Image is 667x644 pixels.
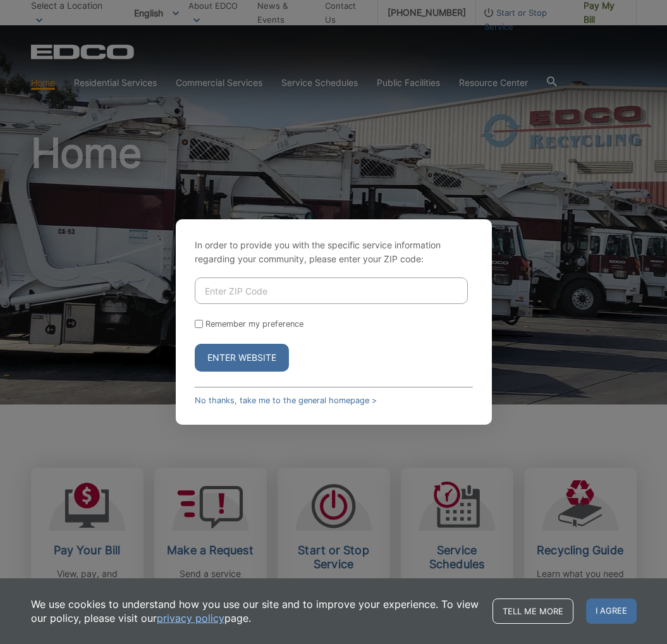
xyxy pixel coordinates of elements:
[195,396,377,405] a: No thanks, take me to the general homepage >
[205,319,303,329] label: Remember my preference
[586,598,637,624] span: I agree
[195,344,289,372] button: Enter Website
[195,277,468,304] input: Enter ZIP Code
[31,597,480,625] p: We use cookies to understand how you use our site and to improve your experience. To view our pol...
[493,598,573,624] a: Tell me more
[195,238,473,266] p: In order to provide you with the specific service information regarding your community, please en...
[157,611,224,625] a: privacy policy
